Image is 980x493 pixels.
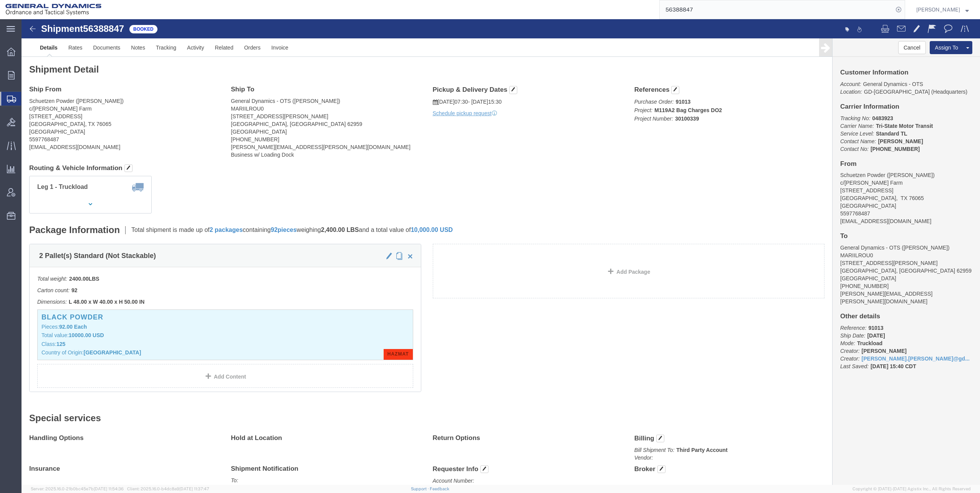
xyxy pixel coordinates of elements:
img: logo [5,4,101,15]
a: Feedback [430,486,449,491]
span: [DATE] 11:54:36 [94,486,124,491]
button: [PERSON_NAME] [916,5,969,14]
span: Timothy Kilraine [916,5,960,14]
span: Client: 2025.16.0-b4dc8a9 [127,486,209,491]
span: Copyright © [DATE]-[DATE] Agistix Inc., All Rights Reserved [853,486,971,492]
span: Server: 2025.16.0-21b0bc45e7b [31,486,124,491]
iframe: FS Legacy Container [22,19,980,485]
a: Support [411,486,430,491]
span: [DATE] 11:37:47 [179,486,209,491]
input: Search for shipment number, reference number [660,0,893,19]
